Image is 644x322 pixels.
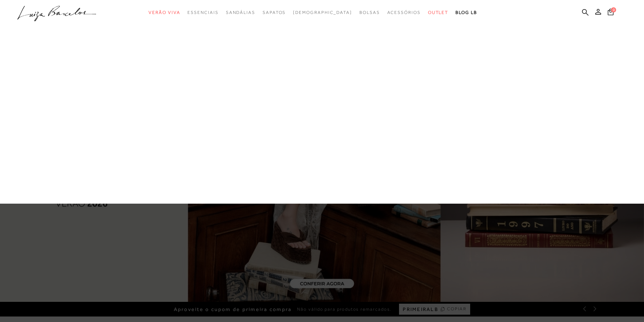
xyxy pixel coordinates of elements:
span: Bolsas [359,10,380,15]
span: 0 [611,7,616,12]
span: Sapatos [263,10,286,15]
span: BLOG LB [455,10,477,15]
span: Outlet [428,10,449,15]
span: Verão Viva [149,10,180,15]
span: [DEMOGRAPHIC_DATA] [293,10,352,15]
a: categoryNavScreenReaderText [187,6,218,19]
a: categoryNavScreenReaderText [387,6,421,19]
button: 0 [605,8,616,18]
a: categoryNavScreenReaderText [359,6,380,19]
span: Sandálias [226,10,255,15]
a: BLOG LB [455,6,477,19]
a: noSubCategoriesText [293,6,352,19]
a: categoryNavScreenReaderText [149,6,180,19]
a: categoryNavScreenReaderText [428,6,449,19]
span: Acessórios [387,10,421,15]
a: categoryNavScreenReaderText [226,6,255,19]
a: categoryNavScreenReaderText [263,6,286,19]
span: Essenciais [187,10,218,15]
